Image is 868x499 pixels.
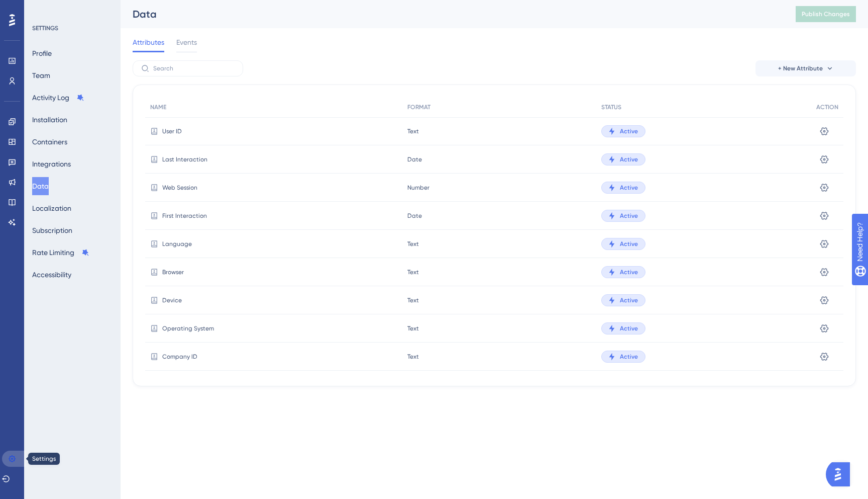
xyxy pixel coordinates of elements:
span: Text [407,268,419,276]
button: Data [32,177,49,195]
span: First Interaction [162,212,207,220]
span: STATUS [601,103,621,111]
span: ACTION [816,103,838,111]
button: Activity Log [32,89,84,107]
span: User ID [162,127,182,135]
span: Events [176,36,197,48]
span: Text [407,240,419,248]
button: Publish Changes [796,6,856,22]
span: Active [620,155,638,163]
span: Active [620,353,638,361]
span: Text [407,324,419,332]
span: Device [162,296,182,304]
div: SETTINGS [32,24,114,32]
button: Integrations [32,155,71,173]
button: Team [32,66,50,85]
span: NAME [150,103,166,111]
span: FORMAT [407,103,430,111]
button: + New Attribute [755,60,856,76]
input: Search [153,65,235,72]
span: Date [407,212,422,220]
span: Need Help? [24,3,63,15]
button: Accessibility [32,266,71,284]
span: Active [620,184,638,192]
span: Browser [162,268,184,276]
iframe: UserGuiding AI Assistant Launcher [826,459,856,489]
div: Data [133,7,771,21]
span: Text [407,353,419,361]
span: Active [620,127,638,135]
span: Active [620,212,638,220]
button: Installation [32,111,67,129]
span: Web Session [162,184,197,192]
span: Last Interaction [162,155,207,163]
span: Publish Changes [802,10,850,18]
span: Active [620,240,638,248]
span: Operating System [162,324,214,332]
span: Attributes [133,36,164,48]
span: Active [620,268,638,276]
span: + New Attribute [778,64,823,72]
span: Company ID [162,353,197,361]
span: Date [407,155,422,163]
button: Profile [32,44,52,62]
span: Language [162,240,192,248]
button: Subscription [32,221,72,239]
span: Text [407,296,419,304]
span: Active [620,324,638,332]
span: Number [407,184,429,192]
button: Containers [32,133,67,151]
button: Rate Limiting [32,243,89,262]
span: Active [620,296,638,304]
button: Localization [32,199,71,217]
span: Text [407,127,419,135]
